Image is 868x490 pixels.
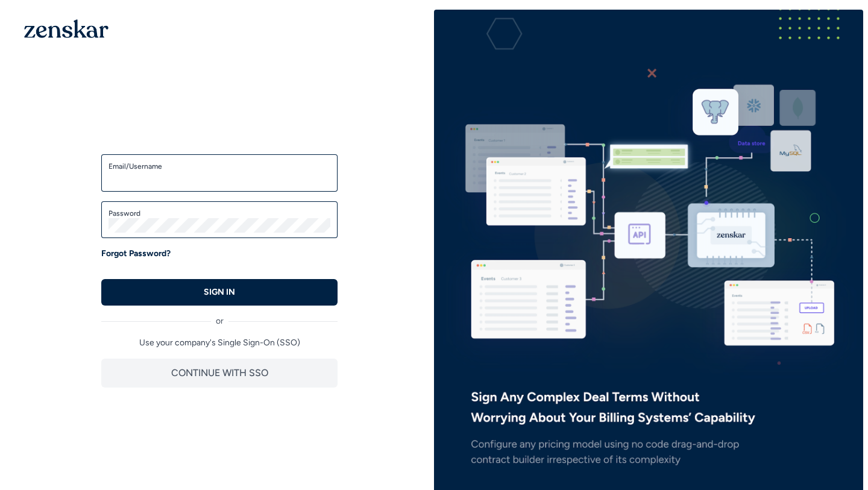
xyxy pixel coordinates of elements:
[108,162,330,171] label: Email/Username
[101,337,338,349] p: Use your company's Single Sign-On (SSO)
[24,19,108,38] img: 1OGAJ2xQqyY4LXKgY66KYq0eOWRCkrZdAb3gUhuVAqdWPZE9SRJmCz+oDMSn4zDLXe31Ii730ItAGKgCKgCCgCikA4Av8PJUP...
[101,279,338,306] button: SIGN IN
[108,209,330,218] label: Password
[101,248,171,260] a: Forgot Password?
[101,306,338,327] div: or
[204,286,235,298] p: SIGN IN
[101,359,338,388] button: CONTINUE WITH SSO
